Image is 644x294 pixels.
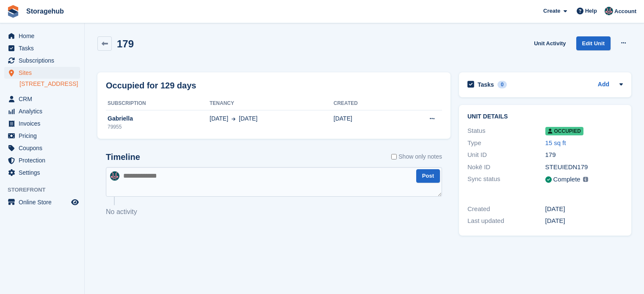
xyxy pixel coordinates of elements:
a: menu [4,196,80,208]
th: Subscription [106,97,210,110]
a: menu [4,130,80,142]
a: [STREET_ADDRESS] [19,80,80,88]
h2: Occupied for 129 days [106,79,196,92]
span: Account [614,7,636,16]
div: [DATE] [545,204,623,214]
h2: Timeline [106,152,140,162]
label: Show only notes [391,152,442,161]
span: Subscriptions [19,55,69,66]
img: stora-icon-8386f47178a22dfd0bd8f6a31ec36ba5ce8667c1dd55bd0f319d3a0aa187defe.svg [7,5,19,18]
h2: Unit details [467,113,623,120]
span: Tasks [19,42,69,54]
div: [DATE] [545,216,623,226]
a: Preview store [70,197,80,207]
div: Type [467,138,545,148]
a: 15 sq ft [545,139,566,146]
div: Status [467,126,545,136]
div: Last updated [467,216,545,226]
a: menu [4,154,80,166]
span: Sites [19,67,69,79]
span: Analytics [19,105,69,117]
td: [DATE] [334,110,396,135]
th: Tenancy [210,97,334,110]
a: Unit Activity [531,36,569,50]
span: Settings [19,167,69,179]
span: CRM [19,93,69,105]
span: Home [19,30,69,42]
span: Invoices [19,118,69,129]
h2: Tasks [478,81,494,88]
span: Occupied [545,127,583,135]
div: Nokē ID [467,162,545,172]
span: Create [543,7,560,15]
th: Created [334,97,396,110]
span: Storefront [8,186,84,194]
span: Help [585,7,597,15]
span: [DATE] [239,114,257,123]
a: menu [4,30,80,42]
a: Storagehub [23,4,67,18]
a: menu [4,42,80,54]
a: menu [4,55,80,66]
span: Pricing [19,130,69,142]
div: Complete [553,175,580,184]
img: Anirudh Muralidharan [110,171,119,181]
a: Add [598,80,609,90]
a: menu [4,142,80,154]
h2: 179 [117,38,134,49]
span: [DATE] [210,114,228,123]
div: Created [467,204,545,214]
input: Show only notes [391,152,397,161]
div: 179 [545,150,623,160]
span: Online Store [19,196,69,208]
a: menu [4,118,80,129]
div: 0 [498,81,507,88]
div: Sync status [467,174,545,185]
div: 79955 [106,123,210,131]
img: icon-info-grey-7440780725fd019a000dd9b08b2336e03edf1995a4989e88bcd33f0948082b44.svg [583,177,588,182]
button: Post [416,169,440,183]
a: menu [4,167,80,179]
a: menu [4,93,80,105]
span: Coupons [19,142,69,154]
div: Unit ID [467,150,545,160]
a: menu [4,105,80,117]
span: Protection [19,154,69,166]
a: Edit Unit [576,36,611,50]
a: menu [4,67,80,79]
div: Gabriella [106,114,210,123]
p: No activity [106,207,442,217]
img: Anirudh Muralidharan [605,7,613,15]
div: STEUIEDN179 [545,162,623,172]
